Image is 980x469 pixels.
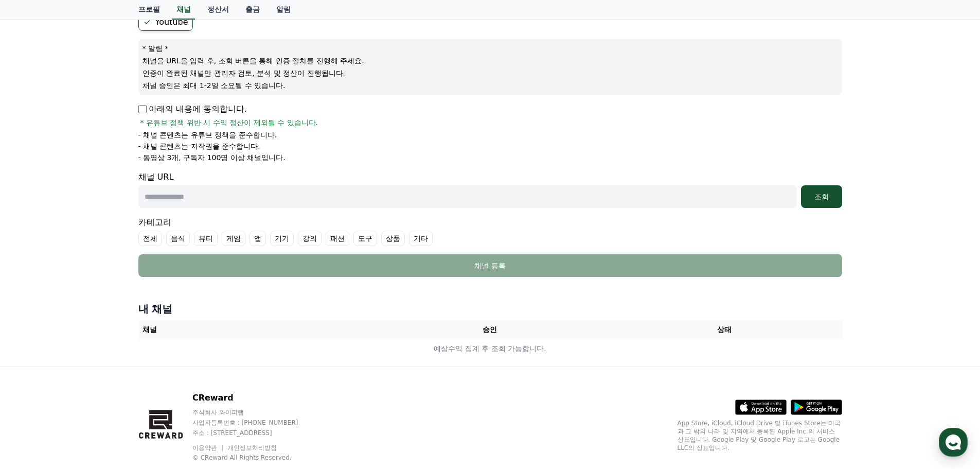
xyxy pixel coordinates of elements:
[192,408,318,416] p: 주식회사 와이피랩
[678,419,842,452] p: App Store, iCloud, iCloud Drive 및 iTunes Store는 미국과 그 밖의 나라 및 지역에서 등록된 Apple Inc.의 서비스 상표입니다. Goo...
[142,80,838,91] p: 채널 승인은 최대 1-2일 소요될 수 있습니다.
[32,342,39,350] span: 홈
[192,429,318,437] p: 주소 : [STREET_ADDRESS]
[133,326,198,352] a: 설정
[142,56,838,66] p: 채널을 URL을 입력 후, 조회 버튼을 통해 인증 절차를 진행해 주세요.
[138,302,842,316] h4: 내 채널
[801,185,842,208] button: 조회
[138,254,842,277] button: 채널 등록
[192,392,318,404] p: CReward
[409,231,433,246] label: 기타
[192,419,318,427] p: 사업자등록번호 : [PHONE_NUMBER]
[138,130,277,140] p: - 채널 콘텐츠는 유튜브 정책을 준수합니다.
[353,231,377,246] label: 도구
[138,141,260,151] p: - 채널 콘텐츠는 저작권을 준수합니다.
[192,444,225,451] a: 이용약관
[159,260,822,271] div: 채널 등록
[298,231,322,246] label: 강의
[138,339,842,358] td: 예상수익 집계 후 조회 가능합니다.
[138,103,247,115] p: 아래의 내용에 동의합니다.
[222,231,245,246] label: 게임
[138,171,842,208] div: 채널 URL
[138,13,193,31] label: Youtube
[227,444,277,451] a: 개인정보처리방침
[140,117,318,128] span: * 유튜브 정책 위반 시 수익 정산이 제외될 수 있습니다.
[138,152,286,163] p: - 동영상 3개, 구독자 100명 이상 채널입니다.
[192,454,318,462] p: © CReward All Rights Reserved.
[194,231,218,246] label: 뷰티
[326,231,349,246] label: 패션
[607,320,842,339] th: 상태
[94,342,106,351] span: 대화
[3,326,68,352] a: 홈
[68,326,133,352] a: 대화
[138,216,842,246] div: 카테고리
[142,68,838,78] p: 인증이 완료된 채널만 관리자 검토, 분석 및 정산이 진행됩니다.
[138,231,162,246] label: 전체
[381,231,405,246] label: 상품
[270,231,294,246] label: 기기
[250,231,266,246] label: 앱
[159,342,171,350] span: 설정
[372,320,607,339] th: 승인
[166,231,190,246] label: 음식
[138,320,373,339] th: 채널
[805,192,838,202] div: 조회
